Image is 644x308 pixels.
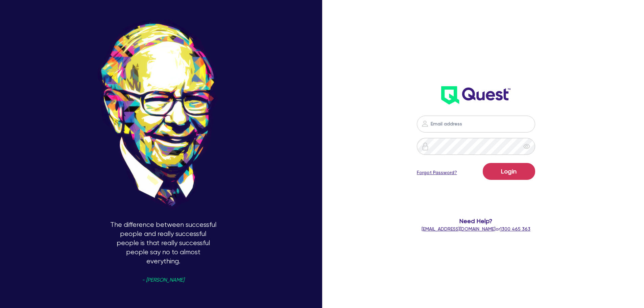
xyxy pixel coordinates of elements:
a: Forgot Password? [417,169,457,176]
span: eye [523,143,530,150]
img: icon-password [421,120,429,128]
a: [EMAIL_ADDRESS][DOMAIN_NAME] [422,226,496,232]
span: - [PERSON_NAME] [142,278,184,283]
span: or [422,226,530,232]
button: Login [483,163,535,180]
span: Need Help? [390,216,563,226]
img: icon-password [421,142,429,150]
tcxspan: Call 1300 465 363 via 3CX [500,226,530,232]
input: Email address [417,116,535,133]
img: wH2k97JdezQIQAAAABJRU5ErkJggg== [441,86,510,104]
